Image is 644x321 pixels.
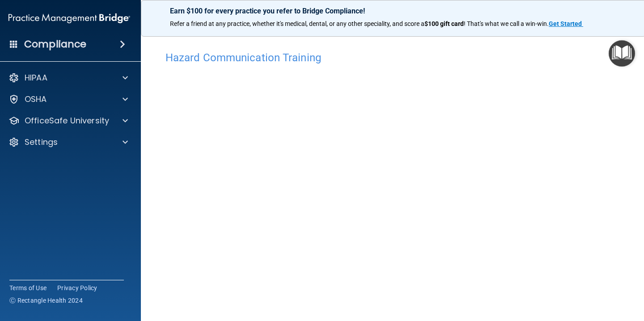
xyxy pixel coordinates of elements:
span: ! That's what we call a win-win. [464,20,549,27]
h4: Compliance [24,38,86,51]
span: Ⓒ Rectangle Health 2024 [9,296,83,305]
a: OfficeSafe University [8,115,128,126]
a: Settings [8,137,128,148]
p: OfficeSafe University [25,115,109,126]
h4: Hazard Communication Training [165,52,622,63]
a: Privacy Policy [57,283,97,292]
button: Open Resource Center [609,40,635,67]
strong: $100 gift card [424,20,464,27]
a: Terms of Use [9,283,47,292]
a: OSHA [8,94,128,105]
a: Get Started [549,20,583,27]
strong: Get Started [549,20,582,27]
span: Refer a friend at any practice, whether it's medical, dental, or any other speciality, and score a [170,20,424,27]
p: Settings [25,137,58,148]
img: PMB logo [8,9,130,27]
p: HIPAA [25,72,47,83]
a: HIPAA [8,72,128,83]
p: OSHA [25,94,47,105]
p: Earn $100 for every practice you refer to Bridge Compliance! [170,7,617,15]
